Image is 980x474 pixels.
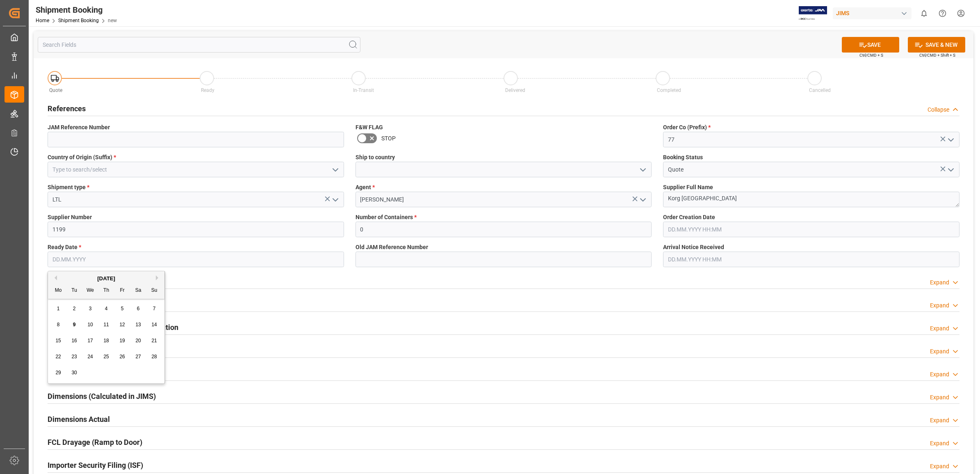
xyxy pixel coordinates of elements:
[53,286,64,296] div: Mo
[38,37,360,53] input: Search Fields
[58,18,99,23] a: Shipment Booking
[50,301,162,381] div: month 2025-09
[55,354,61,360] span: 22
[48,391,156,402] h2: Dimensions (Calculated in JIMS)
[57,322,60,327] span: 8
[85,352,96,362] div: Choose Wednesday, September 24th, 2025
[69,336,80,346] div: Choose Tuesday, September 16th, 2025
[149,336,160,346] div: Choose Sunday, September 21st, 2025
[930,324,949,333] div: Expand
[842,37,899,53] button: SAVE
[101,336,112,346] div: Choose Thursday, September 18th, 2025
[36,4,117,16] div: Shipment Booking
[53,320,64,330] div: Choose Monday, September 8th, 2025
[356,243,428,252] span: Old JAM Reference Number
[55,338,61,343] span: 15
[636,193,649,206] button: open menu
[151,354,157,360] span: 28
[133,336,144,346] div: Choose Saturday, September 20th, 2025
[101,304,112,314] div: Choose Thursday, September 4th, 2025
[36,18,49,23] a: Home
[49,87,62,93] span: Quote
[48,437,142,448] h2: FCL Drayage (Ramp to Door)
[117,336,128,346] div: Choose Friday, September 19th, 2025
[328,163,341,176] button: open menu
[57,306,60,311] span: 1
[328,193,341,206] button: open menu
[663,243,724,252] span: Arrival Notice Received
[636,163,649,176] button: open menu
[71,338,77,343] span: 16
[153,306,156,311] span: 7
[663,153,703,162] span: Booking Status
[919,52,955,58] span: Ctrl/CMD + Shift + S
[151,338,157,343] span: 21
[356,213,417,222] span: Number of Containers
[133,352,144,362] div: Choose Saturday, September 27th, 2025
[930,439,949,448] div: Expand
[87,322,93,327] span: 10
[135,338,141,343] span: 20
[930,278,949,287] div: Expand
[663,213,715,222] span: Order Creation Date
[799,6,827,21] img: Exertis%20JAM%20-%20Email%20Logo.jpg_1722504956.jpg
[85,286,96,296] div: We
[859,52,883,58] span: Ctrl/CMD + S
[135,322,141,327] span: 13
[69,304,80,314] div: Choose Tuesday, September 2nd, 2025
[69,286,80,296] div: Tu
[87,354,93,360] span: 24
[87,338,93,343] span: 17
[85,336,96,346] div: Choose Wednesday, September 17th, 2025
[101,320,112,330] div: Choose Thursday, September 11th, 2025
[48,153,116,162] span: Country of Origin (Suffix)
[809,87,831,93] span: Cancelled
[103,338,109,343] span: 18
[915,4,933,23] button: show 0 new notifications
[663,123,711,132] span: Order Co (Prefix)
[117,320,128,330] div: Choose Friday, September 12th, 2025
[105,306,108,311] span: 4
[149,286,160,296] div: Su
[71,370,77,376] span: 30
[833,7,912,19] div: JIMS
[48,123,110,132] span: JAM Reference Number
[69,320,80,330] div: Choose Tuesday, September 9th, 2025
[908,37,965,53] button: SAVE & NEW
[151,322,157,327] span: 14
[930,416,949,425] div: Expand
[930,462,949,471] div: Expand
[663,252,959,267] input: DD.MM.YYYY HH:MM
[663,183,713,192] span: Supplier Full Name
[48,103,86,114] h2: References
[135,354,141,360] span: 27
[137,306,140,311] span: 6
[505,87,525,93] span: Delivered
[48,275,164,283] div: [DATE]
[356,123,383,132] span: F&W FLAG
[663,192,959,207] textarea: Korg [GEOGRAPHIC_DATA]
[52,275,57,280] button: Previous Month
[53,368,64,378] div: Choose Monday, September 29th, 2025
[119,322,125,327] span: 12
[930,370,949,379] div: Expand
[69,368,80,378] div: Choose Tuesday, September 30th, 2025
[657,87,681,93] span: Completed
[48,460,143,471] h2: Importer Security Filing (ISF)
[48,414,110,425] h2: Dimensions Actual
[133,320,144,330] div: Choose Saturday, September 13th, 2025
[48,252,344,267] input: DD.MM.YYYY
[149,352,160,362] div: Choose Sunday, September 28th, 2025
[663,222,959,237] input: DD.MM.YYYY HH:MM
[117,286,128,296] div: Fr
[48,213,92,222] span: Supplier Number
[356,183,375,192] span: Agent
[149,304,160,314] div: Choose Sunday, September 7th, 2025
[117,304,128,314] div: Choose Friday, September 5th, 2025
[53,352,64,362] div: Choose Monday, September 22nd, 2025
[944,163,956,176] button: open menu
[117,352,128,362] div: Choose Friday, September 26th, 2025
[156,275,161,280] button: Next Month
[933,4,952,23] button: Help Center
[928,105,949,114] div: Collapse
